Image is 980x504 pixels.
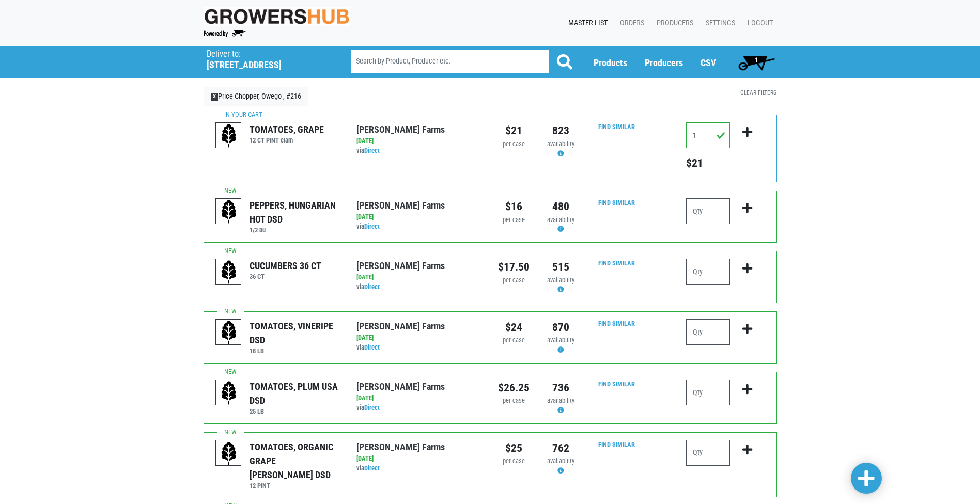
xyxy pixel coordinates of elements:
[216,320,242,345] img: placeholder-variety-43d6402dacf2d531de610a020419775a.svg
[648,13,697,33] a: Producers
[547,457,574,465] span: availability
[364,343,380,351] a: Direct
[356,403,482,413] div: via
[207,49,324,59] p: Deliver to:
[598,199,635,207] a: Find Similar
[547,397,574,404] span: availability
[250,407,341,415] h6: 25 LB
[598,123,635,131] a: Find Similar
[498,122,530,139] div: $21
[207,46,332,71] span: Price Chopper, Owego , #216 (42 W Main St, Owego, NY 13827, USA)
[356,136,482,146] div: [DATE]
[547,216,574,224] span: availability
[697,13,739,33] a: Settings
[498,440,530,456] div: $25
[498,139,530,149] div: per case
[364,404,380,412] a: Direct
[351,50,549,73] input: Search by Product, Producer etc.
[498,380,530,396] div: $26.25
[598,440,635,448] a: Find Similar
[545,259,577,275] div: 515
[250,319,341,347] div: TOMATOES, VINERIPE DSD
[250,273,321,280] h6: 36 CT
[594,57,627,68] a: Products
[364,223,380,230] a: Direct
[250,259,321,273] div: CUCUMBERS 36 CT
[250,122,324,136] div: TOMATOES, GRAPE
[216,440,242,466] img: placeholder-variety-43d6402dacf2d531de610a020419775a.svg
[356,222,482,232] div: via
[686,259,730,285] input: Qty
[250,347,341,355] h6: 18 LB
[547,276,574,284] span: availability
[211,93,219,101] span: X
[216,380,242,406] img: placeholder-variety-43d6402dacf2d531de610a020419775a.svg
[755,56,758,64] span: 1
[356,260,445,271] a: [PERSON_NAME] Farms
[356,442,445,452] a: [PERSON_NAME] Farms
[356,200,445,211] a: [PERSON_NAME] Farms
[645,57,683,68] a: Producers
[545,440,577,456] div: 762
[356,464,482,474] div: via
[740,89,776,96] a: Clear Filters
[204,30,246,37] img: Powered by Big Wheelbarrow
[734,52,780,73] a: 1
[356,321,445,332] a: [PERSON_NAME] Farms
[356,212,482,222] div: [DATE]
[498,456,530,466] div: per case
[356,124,445,135] a: [PERSON_NAME] Farms
[739,13,777,33] a: Logout
[498,215,530,225] div: per case
[686,319,730,345] input: Qty
[686,156,730,170] h5: Total price
[686,440,730,466] input: Qty
[545,122,577,139] div: 823
[204,87,309,106] a: XPrice Chopper, Owego , #216
[364,464,380,472] a: Direct
[560,13,612,33] a: Master List
[547,140,574,148] span: availability
[364,283,380,291] a: Direct
[686,380,730,405] input: Qty
[498,336,530,345] div: per case
[356,343,482,353] div: via
[545,319,577,336] div: 870
[250,198,341,226] div: PEPPERS, HUNGARIAN HOT DSD
[250,482,341,490] h6: 12 PINT
[250,136,324,144] h6: 12 CT PINT clam
[216,123,242,149] img: placeholder-variety-43d6402dacf2d531de610a020419775a.svg
[612,13,648,33] a: Orders
[686,198,730,224] input: Qty
[364,147,380,154] a: Direct
[216,199,242,225] img: placeholder-variety-43d6402dacf2d531de610a020419775a.svg
[598,320,635,327] a: Find Similar
[701,57,716,68] a: CSV
[356,333,482,343] div: [DATE]
[216,259,242,285] img: placeholder-variety-43d6402dacf2d531de610a020419775a.svg
[498,259,530,275] div: $17.50
[356,381,445,392] a: [PERSON_NAME] Farms
[204,7,350,26] img: original-fc7597fdc6adbb9d0e2ae620e786d1a2.jpg
[498,198,530,215] div: $16
[250,440,341,482] div: TOMATOES, ORGANIC GRAPE [PERSON_NAME] DSD
[356,273,482,282] div: [DATE]
[547,336,574,344] span: availability
[498,319,530,336] div: $24
[686,122,730,148] input: Qty
[545,198,577,215] div: 480
[250,226,341,234] h6: 1/2 bu
[356,393,482,403] div: [DATE]
[207,59,324,71] h5: [STREET_ADDRESS]
[250,380,341,407] div: TOMATOES, PLUM USA DSD
[498,276,530,286] div: per case
[356,282,482,292] div: via
[598,259,635,267] a: Find Similar
[356,454,482,464] div: [DATE]
[545,380,577,396] div: 736
[545,139,577,159] div: Availability may be subject to change.
[356,146,482,156] div: via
